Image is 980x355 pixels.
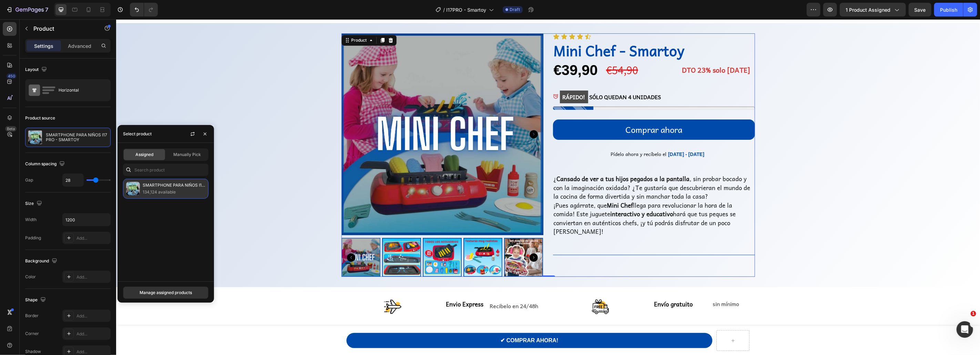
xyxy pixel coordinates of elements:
[25,217,37,223] div: Width
[63,213,110,226] input: Auto
[173,152,201,158] span: Manually Pick
[846,6,890,13] span: 1 product assigned
[566,44,638,57] p: DTO 23% solo [DATE]
[7,73,17,79] div: 450
[330,280,370,290] p: Envio Express
[552,132,588,138] span: [DATE] - [DATE]
[438,182,638,217] p: ¡Pues agárrate, que llega para revolucionar la hora de la comida! Este juguete hará que tus peque...
[25,65,48,74] div: Layout
[25,159,66,169] div: Column spacing
[63,174,83,186] input: Auto
[957,321,973,338] iframe: Intercom live chat
[76,313,109,319] div: Add...
[414,234,422,242] button: Carousel Next Arrow
[143,182,205,189] p: SMARTPHONE PARA NIÑOS I17 PRO - SMARTOY
[509,103,566,118] p: Comprar ahora
[76,274,109,280] div: Add...
[444,71,545,84] p: SÓLO QUEDAN 4 UNIDADES
[582,280,638,290] p: sin mínimo
[384,316,442,326] p: ✔ COMPRAR AHORA!
[135,152,153,158] span: Assigned
[34,42,53,50] p: Settings
[510,7,520,13] span: Draft
[437,21,639,41] h1: Mini Chef - Smartoy
[446,6,486,13] span: I17PRO - Smartoy
[441,155,574,164] strong: Cansado de ver a tus hijos pegados a la pantalla
[538,280,578,290] p: Envío gratuito
[374,282,430,292] p: Recibelo en 24/48h
[491,181,517,191] strong: Mini Chef
[25,115,55,121] div: Product source
[971,311,976,316] span: 1
[443,6,445,13] span: /
[123,131,152,137] div: Select product
[25,313,39,319] div: Border
[25,235,41,241] div: Padding
[59,82,101,98] div: Horizontal
[25,257,59,266] div: Background
[3,3,51,17] button: 7
[234,18,252,24] div: Product
[915,7,926,13] span: Save
[231,234,239,242] button: Carousel Back Arrow
[840,3,906,17] button: 1 product assigned
[940,6,957,13] div: Publish
[495,131,551,138] span: Pídelo ahora y recíbelo el
[76,349,109,355] div: Add...
[438,155,638,182] p: ¿ , sin probar bocado y con la imaginación oxidada? ¿Te gustaría que descubrieran el mundo de la ...
[25,274,36,280] div: Color
[231,314,596,329] button: <p>✔ COMPRAR AHORA!&nbsp;</p>
[130,3,158,17] div: Undo/Redo
[123,286,208,299] button: Manage assigned products
[437,100,639,121] button: <p>Comprar ahora</p>
[140,290,192,296] div: Manage assigned products
[33,24,92,33] p: Product
[46,133,108,142] p: SMARTPHONE PARA NIÑOS I17 PRO - SMARTOY
[934,3,963,17] button: Publish
[116,19,980,355] iframe: Design area
[25,348,41,355] div: Shadow
[76,331,109,337] div: Add...
[25,295,47,305] div: Shape
[123,164,208,176] input: Search in Settings & Advanced
[28,130,42,144] img: product feature img
[444,71,472,84] mark: RÁPIDO!
[5,126,17,132] div: Beta
[126,182,140,196] img: collections
[45,6,48,14] p: 7
[489,41,563,60] div: €54,90
[437,41,487,61] div: €39,90
[143,189,205,196] p: 134,124 available
[76,235,109,241] div: Add...
[414,111,422,119] button: Carousel Next Arrow
[25,177,33,183] div: Gap
[909,3,931,17] button: Save
[494,190,557,199] strong: interactivo y educativo
[25,331,39,337] div: Corner
[68,42,91,50] p: Advanced
[25,199,43,208] div: Size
